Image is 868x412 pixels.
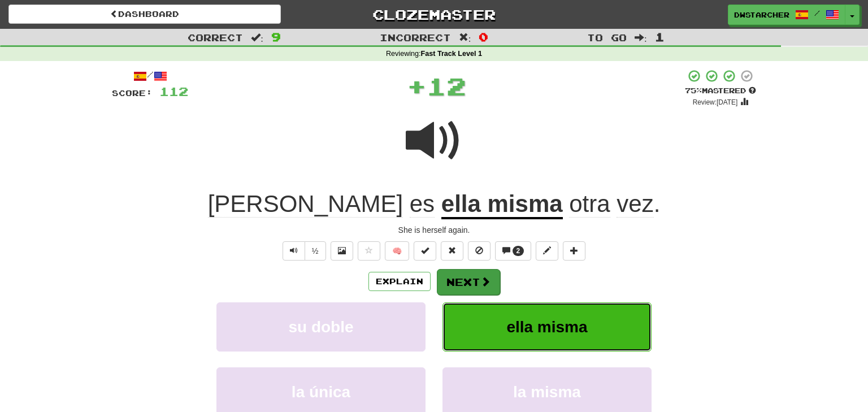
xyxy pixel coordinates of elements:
[563,241,585,261] button: Add to collection (alt+a)
[292,383,350,401] span: la única
[208,190,403,218] span: [PERSON_NAME]
[251,33,263,42] span: :
[517,247,520,255] span: 2
[159,84,188,98] span: 112
[305,241,326,261] button: ½
[506,318,587,336] span: ella misma
[441,241,463,261] button: Reset to 0% Mastered (alt+r)
[216,302,426,352] button: su doble
[495,241,532,261] button: 2
[734,10,789,20] span: dwstarcher
[437,269,500,295] button: Next
[288,318,353,336] span: su doble
[112,69,188,83] div: /
[410,190,435,218] span: es
[563,190,661,218] span: .
[728,5,845,25] a: dwstarcher /
[8,5,281,24] a: Dashboard
[635,33,647,42] span: :
[283,241,305,261] button: Play sentence audio (ctl+space)
[271,30,281,44] span: 9
[358,241,380,261] button: Favorite sentence (alt+f)
[459,33,471,42] span: :
[280,241,326,261] div: Text-to-speech controls
[112,88,153,98] span: Score:
[513,383,581,401] span: la misma
[331,241,353,261] button: Show image (alt+x)
[414,241,436,261] button: Set this sentence to 100% Mastered (alt+m)
[693,98,738,106] small: Review: [DATE]
[407,69,427,103] span: +
[298,5,570,24] a: Clozemaster
[368,272,431,291] button: Explain
[685,86,756,96] div: Mastered
[380,32,451,43] span: Incorrect
[536,241,558,261] button: Edit sentence (alt+d)
[442,302,652,352] button: ella misma
[427,72,466,100] span: 12
[617,190,653,218] span: vez
[441,190,563,219] u: ella misma
[468,241,491,261] button: Ignore sentence (alt+i)
[479,30,488,44] span: 0
[385,241,409,261] button: 🧠
[112,224,756,236] div: She is herself again.
[569,190,610,218] span: otra
[685,86,702,95] span: 75 %
[421,50,483,58] strong: Fast Track Level 1
[814,9,820,17] span: /
[587,32,627,43] span: To go
[188,32,243,43] span: Correct
[655,30,665,44] span: 1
